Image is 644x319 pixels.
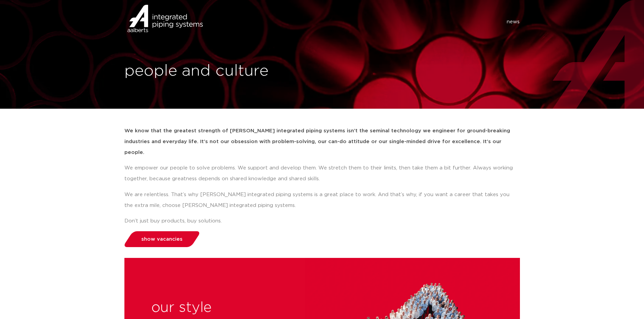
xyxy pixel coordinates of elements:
a: show vacancies [122,231,201,247]
strong: We know that the greatest strength of [PERSON_NAME] integrated piping systems isn’t the seminal t... [124,128,510,155]
p: We are relentless. That’s why [PERSON_NAME] integrated piping systems is a great place to work. A... [124,189,518,211]
h1: people and culture [124,60,319,82]
span: show vacancies [141,237,183,242]
p: We empower our people to solve problems. We support and develop them. We stretch them to their li... [124,163,518,184]
p: Don’t just buy products, buy solutions. [124,216,518,227]
h2: our style [151,300,212,316]
nav: Menu [213,17,520,27]
a: news [507,17,520,27]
